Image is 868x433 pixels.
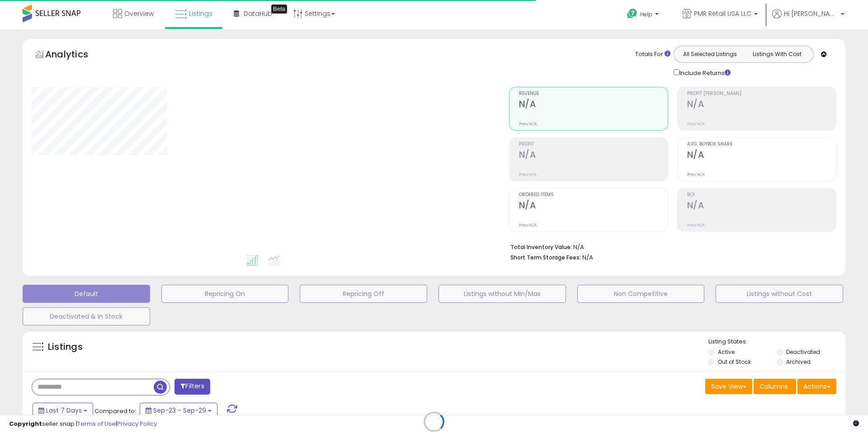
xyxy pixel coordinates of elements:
h5: Analytics [45,48,106,63]
span: Help [640,10,652,18]
li: N/A [510,241,830,252]
small: Prev: N/A [687,172,705,177]
small: Prev: N/A [519,172,537,177]
strong: Copyright [9,419,42,428]
div: seller snap | | [9,420,157,428]
button: Deactivated & In Stock [23,307,150,325]
span: PMR Retail USA LLC [694,9,751,18]
button: Listings With Cost [743,48,811,60]
b: Short Term Storage Fees: [510,254,581,261]
span: ROI [687,193,836,198]
small: Prev: N/A [519,222,537,228]
small: Prev: N/A [687,121,705,127]
span: Ordered Items [519,193,668,198]
h2: N/A [519,200,668,212]
b: Total Inventory Value: [510,243,572,251]
span: Revenue [519,91,668,96]
button: Non Competitive [577,285,705,303]
h2: N/A [687,99,836,111]
h2: N/A [519,99,668,111]
div: Tooltip anchor [271,5,287,14]
small: Prev: N/A [519,121,537,127]
span: DataHub [244,9,272,18]
span: Profit [PERSON_NAME] [687,91,836,96]
span: Hi [PERSON_NAME] [784,9,838,18]
h2: N/A [687,150,836,162]
span: Overview [124,9,154,18]
h2: N/A [519,150,668,162]
h2: N/A [687,200,836,212]
button: Listings without Min/Max [439,285,566,303]
small: Prev: N/A [687,222,705,228]
button: All Selected Listings [676,48,744,60]
a: Hi [PERSON_NAME] [772,9,844,29]
button: Default [23,285,150,303]
a: Help [620,1,668,29]
div: Include Returns [667,67,741,78]
i: Get Help [627,8,638,19]
span: Avg. Buybox Share [687,142,836,147]
span: N/A [582,253,593,262]
button: Repricing Off [300,285,427,303]
span: Profit [519,142,668,147]
button: Listings without Cost [716,285,843,303]
div: Totals For [635,50,670,59]
button: Repricing On [161,285,289,303]
span: Listings [189,9,212,18]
